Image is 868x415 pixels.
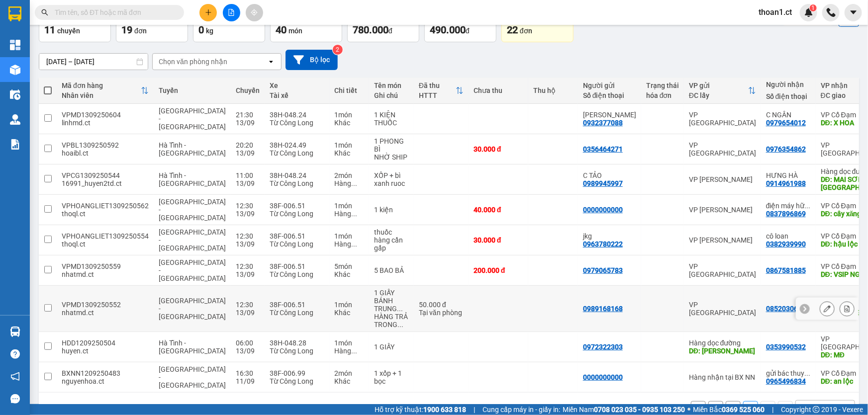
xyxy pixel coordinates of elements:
span: 780.000 [353,24,388,36]
button: plus [199,4,217,21]
div: thoql.ct [62,240,149,248]
div: Khác [334,309,364,317]
div: Ghi chú [374,91,409,99]
img: icon-new-feature [804,8,813,17]
div: 12:30 [236,262,260,270]
span: [GEOGRAPHIC_DATA] - [GEOGRAPHIC_DATA] [159,365,226,389]
div: 0382939990 [766,240,806,248]
div: 13/09 [236,270,260,278]
div: C NGÂN [766,111,811,119]
div: thoql.ct [62,210,149,218]
span: Cung cấp máy in - giấy in: [482,404,560,415]
div: VP [PERSON_NAME] [689,236,756,244]
div: 12:30 [236,202,260,210]
img: warehouse-icon [10,327,20,337]
span: 22 [507,24,518,36]
div: 1 món [334,111,364,119]
div: VPMD1309250559 [62,262,149,270]
div: Từ Công Long [270,119,324,127]
img: phone-icon [827,8,836,17]
button: file-add [223,4,240,21]
div: Đã thu [419,82,456,89]
span: đ [466,27,470,35]
span: thoan1.ct [751,6,800,18]
div: 38H-048.24 [270,111,324,119]
span: ... [397,321,403,329]
div: 13/09 [236,309,260,317]
div: Sửa đơn hàng [820,301,835,316]
div: điện máy hữu tâm [766,202,811,210]
img: logo-vxr [8,6,21,21]
div: 11/09 [236,377,260,385]
div: Trạng thái [646,82,679,89]
div: VP [GEOGRAPHIC_DATA] [689,301,756,317]
div: 2 món [334,369,364,377]
span: ... [351,179,357,187]
div: Hàng thông thường [334,210,364,218]
div: nhatmd.ct [62,309,149,317]
div: VP [PERSON_NAME] [689,175,756,183]
span: ... [397,305,403,313]
div: VPHOANGLIET1309250562 [62,202,149,210]
div: 0000000000 [583,206,623,214]
div: 30.000 đ [474,236,523,244]
div: Khác [334,149,364,157]
span: message [10,394,20,404]
div: 5 món [334,262,364,270]
div: 1 KIỆN THUỐC [374,111,409,127]
div: 2 món [334,171,364,179]
div: 50.000 đ [419,301,464,309]
div: Mã đơn hàng [62,82,141,89]
button: Bộ lọc [286,50,338,70]
div: Khác [334,119,364,127]
div: 1 món [334,202,364,210]
div: huyen.ct [62,347,149,355]
div: jkg [583,232,636,240]
div: Số điện thoại [583,91,636,99]
img: warehouse-icon [10,114,20,125]
th: Toggle SortBy [414,78,469,104]
span: [GEOGRAPHIC_DATA] - [GEOGRAPHIC_DATA] [159,228,226,252]
div: 200.000 đ [474,266,523,274]
div: Tên món [374,82,409,89]
div: 1 GIẤY [374,343,409,351]
div: 12:30 [236,301,260,309]
div: 12:30 [236,232,260,240]
div: NHỜ SHIP [374,153,409,161]
div: 38F-006.51 [270,232,324,240]
strong: 0708 023 035 - 0935 103 250 [594,406,685,414]
div: Hàng thông thường [334,240,364,248]
div: 13/09 [236,210,260,218]
span: | [474,404,475,415]
span: đ [388,27,392,35]
button: caret-down [845,4,862,21]
div: 0989168168 [583,305,623,313]
div: cô loan [766,232,811,240]
div: 30.000 đ [474,145,523,153]
span: ⚪️ [687,408,690,412]
div: Chuyến [236,86,260,94]
div: Thu hộ [533,86,573,94]
div: HƯNG HÀ [766,171,811,179]
div: VP [PERSON_NAME] [689,206,756,214]
span: ... [805,202,811,210]
div: thuốc [374,228,409,236]
span: Hà Tĩnh - [GEOGRAPHIC_DATA] [159,339,226,355]
span: 1 [811,4,815,11]
div: nguyenhoa.ct [62,377,149,385]
div: 21:30 [236,111,260,119]
div: Người nhận [766,81,811,88]
span: Hà Tĩnh - [GEOGRAPHIC_DATA] [159,141,226,157]
div: gửi bác thuyết tc trả [766,369,811,377]
div: 0837896869 [766,210,806,218]
div: 1 xốp + 1 bọc [374,369,409,385]
th: Toggle SortBy [684,78,761,104]
div: ĐC lấy [689,91,748,99]
div: 1 món [334,339,364,347]
div: DĐ: HOÀNG MÁI [689,347,756,355]
div: 20:20 [236,141,260,149]
span: 19 [121,24,132,36]
div: 38H-048.24 [270,171,324,179]
div: Khác [334,377,364,385]
span: 0 [198,24,204,36]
